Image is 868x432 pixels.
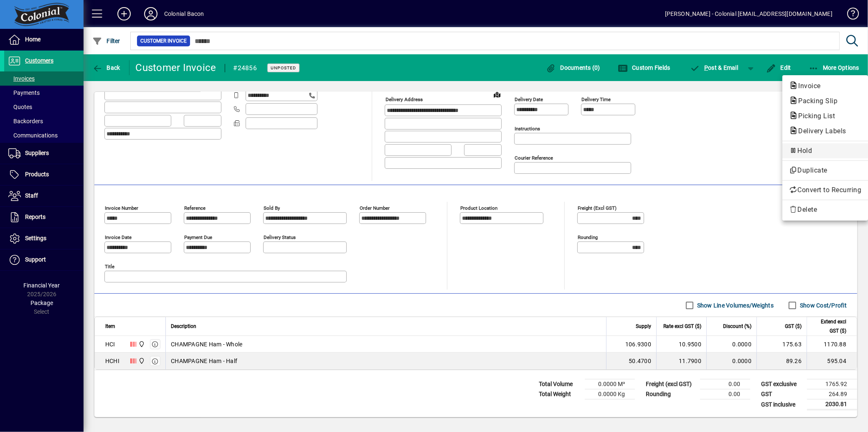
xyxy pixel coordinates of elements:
span: Duplicate [789,165,861,175]
span: Invoice [789,82,825,90]
span: Convert to Recurring [789,185,861,195]
span: Delete [789,205,861,215]
span: Hold [789,146,861,156]
span: Delivery Labels [789,127,850,135]
span: Picking List [789,112,839,120]
span: Packing Slip [789,97,842,105]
